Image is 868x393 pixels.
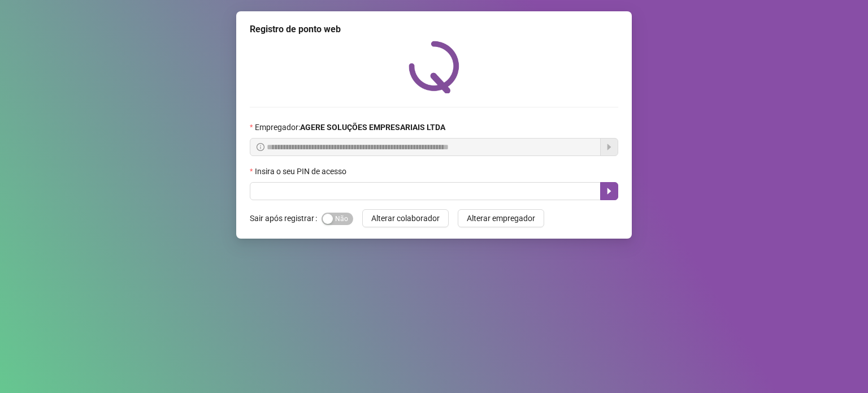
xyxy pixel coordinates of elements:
label: Insira o seu PIN de acesso [250,165,354,178]
span: Alterar empregador [467,212,535,224]
label: Sair após registrar [250,209,322,227]
span: info-circle [257,143,264,151]
div: Registro de ponto web [250,23,618,36]
span: caret-right [605,187,614,196]
span: Alterar colaborador [371,212,440,224]
button: Alterar colaborador [362,209,449,227]
button: Alterar empregador [458,209,544,227]
span: Empregador : [255,121,445,133]
img: QRPoint [409,41,459,93]
strong: AGERE SOLUÇÕES EMPRESARIAIS LTDA [300,123,445,132]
